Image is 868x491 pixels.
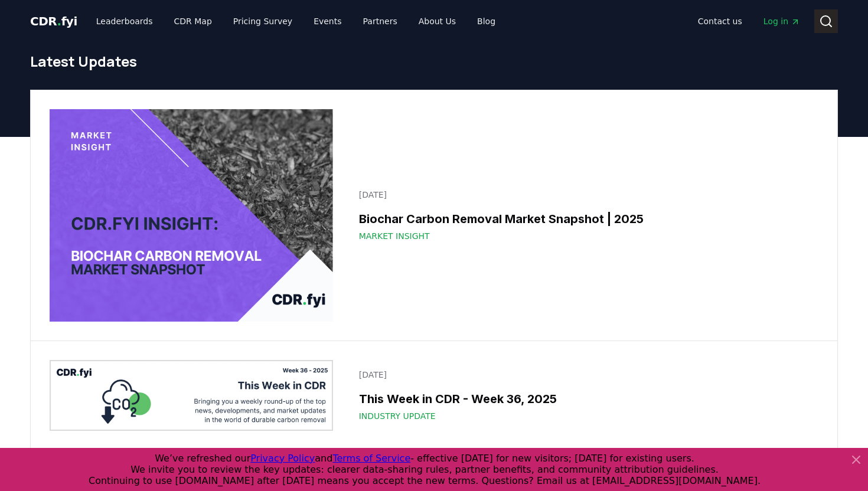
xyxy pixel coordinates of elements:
span: CDR fyi [30,14,77,28]
a: Pricing Survey [224,11,302,32]
a: Leaderboards [87,11,162,32]
span: Market Insight [359,230,430,242]
a: CDR.fyi [30,13,77,30]
span: Industry Update [359,410,436,422]
a: Partners [354,11,407,32]
h3: Biochar Carbon Removal Market Snapshot | 2025 [359,210,811,228]
a: Blog [468,11,505,32]
img: Biochar Carbon Removal Market Snapshot | 2025 blog post image [50,109,333,322]
h1: Latest Updates [30,52,838,71]
a: Log in [754,11,810,32]
p: [DATE] [359,369,811,381]
nav: Main [688,11,810,32]
span: Log in [763,15,800,27]
nav: Main [87,11,505,32]
a: [DATE]This Week in CDR - Week 36, 2025Industry Update [352,362,818,429]
a: About Us [409,11,465,32]
a: Contact us [688,11,752,32]
p: [DATE] [359,189,811,201]
a: [DATE]Biochar Carbon Removal Market Snapshot | 2025Market Insight [352,182,818,249]
a: CDR Map [165,11,221,32]
img: This Week in CDR - Week 36, 2025 blog post image [50,360,333,431]
h3: This Week in CDR - Week 36, 2025 [359,390,811,408]
span: . [57,14,61,28]
a: Events [304,11,351,32]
